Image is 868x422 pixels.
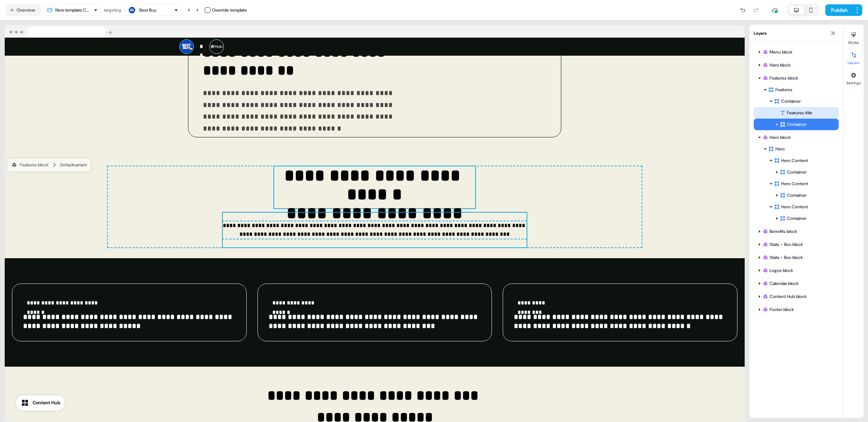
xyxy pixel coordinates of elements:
div: Logos block [762,267,836,274]
div: Hero [768,145,836,153]
h1: Page Content [3,3,133,16]
div: Container [780,169,836,176]
button: Publish [825,4,852,16]
div: Container [780,121,836,128]
div: Features blockFeaturesContainerFeatures titleContainer [754,72,839,130]
div: Hero block [754,59,839,71]
div: Default variant [60,161,87,169]
div: HeroHero ContentContainerHero ContentContainerHero ContentContainer [754,143,839,224]
div: Hero Content [774,180,836,187]
div: Content Hub block [754,291,839,302]
div: Footer block [754,304,839,315]
div: Hero ContentContainer [754,178,839,201]
img: Browser topbar [5,25,116,38]
div: Content Hub [33,399,60,406]
div: Container [754,119,839,130]
div: Features block [762,74,836,82]
div: Features title [754,107,839,119]
div: Calendar block [754,278,839,289]
div: Override template [212,7,247,14]
div: Benefits block [754,226,839,237]
button: Styles [843,29,864,45]
div: FeaturesContainerFeatures titleContainer [754,84,839,130]
div: Features title [780,109,839,116]
div: Container [754,213,839,224]
div: Hero Content [774,203,836,210]
button: Layers [843,49,864,65]
button: Overview [6,4,41,16]
div: Stats - Box block [762,241,836,248]
div: Hero ContentContainer [754,155,839,178]
div: Logos block [754,265,839,276]
button: Settings [843,69,864,85]
div: Features [768,86,836,93]
div: Calendar block [762,280,836,287]
div: Footer block [762,306,836,313]
button: Content Hub [16,395,65,410]
div: Hero block [762,61,836,69]
div: Hero blockHeroHero ContentContainerHero ContentContainerHero ContentContainer [754,132,839,224]
div: Benefits block [762,228,836,235]
div: Layers [749,25,843,42]
div: New template Copy [55,7,91,14]
div: Container [774,98,836,105]
div: Stats - Box block [754,239,839,250]
div: Hero block [762,134,836,141]
div: Stats - Box block [762,254,836,261]
button: Best Buy [124,4,182,16]
div: Menu block [762,48,836,56]
p: This text is here to show that the page still scrolls even though the scrollbar is hidden. Remove... [3,24,133,43]
div: Content Hub block [762,293,836,300]
div: Stats - Box block [754,252,839,263]
div: Container [754,189,839,201]
div: Menu block [754,46,839,58]
div: Features block [11,161,48,169]
div: Container [780,192,836,199]
div: targeting [104,7,122,14]
div: Container [780,215,836,222]
div: Best Buy [139,7,157,14]
div: Hero Content [774,157,836,164]
div: ContainerFeatures titleContainer [754,95,839,130]
div: Container [754,166,839,178]
div: Hero ContentContainer [754,201,839,224]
